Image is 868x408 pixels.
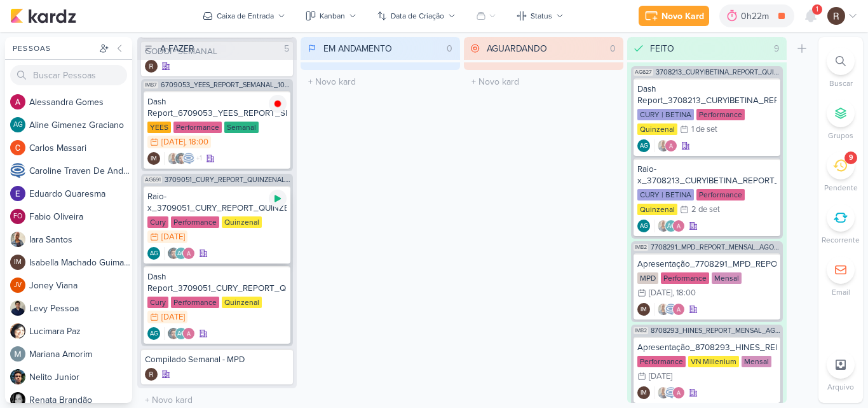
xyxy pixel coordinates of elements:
span: 3708213_CURY|BETINA_REPORT_QUINZENAL_03.09 [656,69,780,76]
img: Alessandra Gomes [672,303,685,316]
input: + Novo kard [303,73,458,91]
p: AG [13,122,23,129]
div: [DATE] [649,289,672,297]
div: Criador(a): Isabella Machado Guimarães [637,303,650,316]
div: Mensal [712,272,742,284]
div: Colaboradores: Nelito Junior, Aline Gimenez Graciano, Alessandra Gomes [164,247,195,260]
div: A l i n e G i m e n e z G r a c i a n o [29,118,132,132]
span: IM82 [634,244,648,251]
span: IM87 [144,81,158,88]
div: , 18:00 [672,289,696,297]
div: Isabella Machado Guimarães [10,255,25,270]
p: IM [641,390,647,397]
div: R e n a t a B r a n d ã o [29,393,132,407]
div: 9 [849,153,853,163]
img: Iara Santos [657,386,670,399]
div: Isabella Machado Guimarães [637,386,650,399]
p: AG [640,143,648,150]
div: CURY | BETINA [637,109,694,120]
div: [DATE] [649,372,672,381]
div: Colaboradores: Iara Santos, Caroline Traven De Andrade, Alessandra Gomes [654,386,685,399]
img: Alessandra Gomes [672,220,685,232]
div: Quinzenal [637,204,677,215]
img: Iara Santos [167,152,180,165]
div: F a b i o O l i v e i r a [29,210,132,223]
img: Alessandra Gomes [182,247,195,260]
p: AG [177,251,186,257]
img: Nelito Junior [167,247,180,260]
li: Ctrl + F [818,47,863,89]
span: 6709053_YEES_REPORT_SEMANAL_10.09_MARKETING [161,81,290,88]
img: Mariana Amorim [10,346,25,362]
div: Colaboradores: Iara Santos, Nelito Junior, Caroline Traven De Andrade, Alessandra Gomes [164,152,202,165]
div: Mensal [742,356,771,367]
p: IM [641,307,647,313]
div: Novo Kard [661,10,704,23]
img: Eduardo Quaresma [10,186,25,201]
div: Pessoas [10,43,97,54]
div: MPD [637,272,658,284]
div: [DATE] [161,138,185,146]
div: Cury [147,216,168,228]
div: Colaboradores: Nelito Junior, Aline Gimenez Graciano, Alessandra Gomes [164,327,195,340]
img: Alessandra Gomes [182,327,195,340]
div: Criador(a): Aline Gimenez Graciano [637,220,650,232]
div: L e v y P e s s o a [29,302,132,315]
div: Colaboradores: Iara Santos, Caroline Traven De Andrade, Alessandra Gomes [654,303,685,316]
div: Apresentação_8708293_HINES_REPORT_MENSAL_AGOSTO [637,342,776,353]
div: C a r l o s M a s s a r i [29,141,132,155]
img: Rafael Dornelles [827,7,845,25]
img: Rafael Dornelles [145,60,158,73]
button: Novo Kard [639,6,709,26]
div: Criador(a): Isabella Machado Guimarães [637,386,650,399]
p: Arquivo [827,381,854,393]
span: 8708293_HINES_REPORT_MENSAL_AGOSTO [651,327,780,334]
div: Criador(a): Rafael Dornelles [145,368,158,381]
div: Cury [147,297,168,308]
div: Ligar relógio [269,190,287,208]
div: Criador(a): Aline Gimenez Graciano [147,327,160,340]
div: Aline Gimenez Graciano [637,139,650,152]
p: AG [640,223,648,230]
span: +1 [195,153,202,164]
p: IM [14,259,22,266]
div: Performance [661,272,709,284]
div: Quinzenal [222,216,262,228]
div: Dash Report_3709051_CURY_REPORT_QUINZENAL_09.09 [147,271,287,294]
div: 5 [279,42,294,55]
p: JV [14,282,22,289]
span: AG691 [144,176,162,183]
img: Rafael Dornelles [145,368,158,381]
div: J o n e y V i a n a [29,279,132,292]
div: M a r i a n a A m o r i m [29,348,132,361]
p: AG [177,331,186,337]
p: Grupos [828,130,853,141]
div: [DATE] [161,313,185,321]
div: 0 [605,42,621,55]
img: Iara Santos [10,232,25,247]
div: Joney Viana [10,278,25,293]
div: Aline Gimenez Graciano [665,220,677,232]
p: IM [151,156,157,162]
div: Isabella Machado Guimarães [147,152,160,165]
img: Caroline Traven De Andrade [182,152,195,165]
div: N e l i t o J u n i o r [29,370,132,384]
div: L u c i m a r a P a z [29,325,132,338]
div: I a r a S a n t o s [29,233,132,246]
img: Caroline Traven De Andrade [665,386,677,399]
div: Dash Report_6709053_YEES_REPORT_SEMANAL_10.09_MARKETING [147,96,287,119]
img: Renata Brandão [10,392,25,407]
div: YEES [147,122,171,133]
div: 0 [442,42,458,55]
img: Carlos Massari [10,140,25,155]
span: 7708291_MPD_REPORT_MENSAL_AGOSTO [651,244,780,251]
div: C a r o l i n e T r a v e n D e A n d r a d e [29,164,132,178]
span: AG627 [634,69,653,76]
div: Aline Gimenez Graciano [175,247,187,260]
div: I s a b e l l a M a c h a d o G u i m a r ã e s [29,256,132,269]
div: CURY | BETINA [637,189,694,200]
div: Colaboradores: Iara Santos, Alessandra Gomes [654,139,677,152]
img: Nelito Junior [167,327,180,340]
div: Aline Gimenez Graciano [10,117,25,132]
div: Performance [173,122,222,133]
